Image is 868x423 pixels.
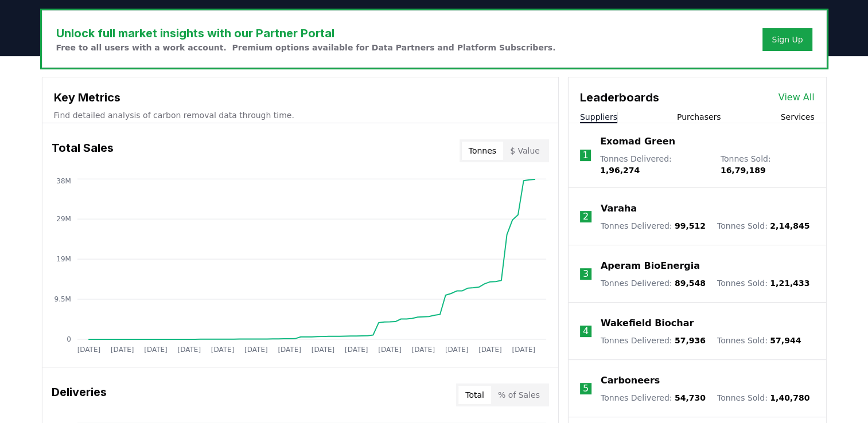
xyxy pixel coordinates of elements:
[56,215,71,223] tspan: 29M
[717,277,809,289] p: Tonnes Sold :
[54,109,547,121] p: Find detailed analysis of carbon removal data through time.
[601,259,700,273] a: Aperam BioEnergia
[675,393,706,402] span: 54,730
[601,374,660,387] a: Carboneers
[601,335,706,346] p: Tonnes Delivered :
[583,267,589,281] p: 3
[721,153,815,176] p: Tonnes Sold :
[503,142,547,160] button: $ Value
[56,25,556,42] h3: Unlock full market insights with our Partner Portal
[601,202,637,216] a: Varaha
[56,255,71,263] tspan: 19M
[772,34,803,45] a: Sign Up
[601,316,694,330] a: Wakefield Biochar
[677,111,721,123] button: Purchasers
[512,346,535,354] tspan: [DATE]
[56,177,71,185] tspan: 38M
[779,91,815,104] a: View All
[311,346,334,354] tspan: [DATE]
[601,392,706,404] p: Tonnes Delivered :
[583,382,589,395] p: 5
[675,221,706,230] span: 99,512
[211,346,234,354] tspan: [DATE]
[583,324,589,338] p: 4
[378,346,402,354] tspan: [DATE]
[177,346,201,354] tspan: [DATE]
[458,386,491,404] button: Total
[580,111,617,123] button: Suppliers
[54,89,547,106] h3: Key Metrics
[144,346,168,354] tspan: [DATE]
[67,335,71,343] tspan: 0
[345,346,368,354] tspan: [DATE]
[491,386,547,404] button: % of Sales
[583,210,589,224] p: 2
[582,148,588,162] p: 1
[770,221,809,230] span: 2,14,845
[601,220,706,232] p: Tonnes Delivered :
[278,346,301,354] tspan: [DATE]
[52,383,107,406] h3: Deliveries
[110,346,134,354] tspan: [DATE]
[770,336,801,345] span: 57,944
[717,220,809,232] p: Tonnes Sold :
[600,153,709,176] p: Tonnes Delivered :
[462,142,503,160] button: Tonnes
[600,166,640,175] span: 1,96,274
[411,346,435,354] tspan: [DATE]
[770,393,809,402] span: 1,40,780
[762,28,812,51] button: Sign Up
[478,346,502,354] tspan: [DATE]
[780,111,814,123] button: Services
[445,346,469,354] tspan: [DATE]
[54,295,71,303] tspan: 9.5M
[601,277,706,289] p: Tonnes Delivered :
[717,335,801,346] p: Tonnes Sold :
[675,279,706,288] span: 89,548
[580,89,659,106] h3: Leaderboards
[721,166,766,175] span: 16,79,189
[770,279,809,288] span: 1,21,433
[244,346,268,354] tspan: [DATE]
[675,336,706,345] span: 57,936
[600,135,675,148] a: Exomad Green
[52,139,114,162] h3: Total Sales
[56,42,556,53] p: Free to all users with a work account. Premium options available for Data Partners and Platform S...
[77,346,100,354] tspan: [DATE]
[717,392,809,404] p: Tonnes Sold :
